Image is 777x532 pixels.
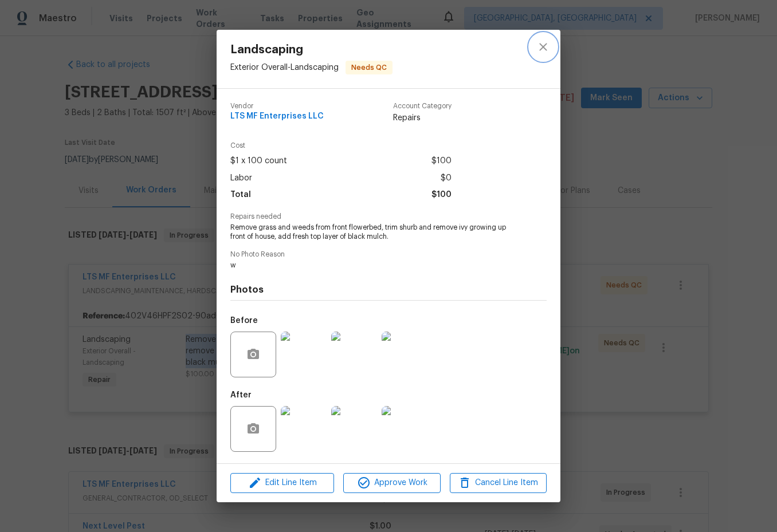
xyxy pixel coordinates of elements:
[230,261,515,270] span: w
[393,112,452,124] span: Repairs
[230,251,547,258] span: No Photo Reason
[230,223,515,242] span: Remove grass and weeds from front flowerbed, trim shurb and remove ivy growing up front of house,...
[230,142,452,149] span: Cost
[230,44,393,56] span: Landscaping
[450,473,547,493] button: Cancel Line Item
[230,103,324,110] span: Vendor
[230,170,252,187] span: Labor
[343,473,440,493] button: Approve Work
[230,213,547,220] span: Repairs needed
[347,476,437,490] span: Approve Work
[230,391,252,399] h5: After
[431,153,452,170] span: $100
[347,62,391,73] span: Needs QC
[393,103,452,110] span: Account Category
[230,473,334,493] button: Edit Line Item
[230,187,251,203] span: Total
[230,317,258,325] h5: Before
[230,64,339,72] span: Exterior Overall - Landscaping
[230,112,324,121] span: LTS MF Enterprises LLC
[453,476,543,490] span: Cancel Line Item
[230,284,547,295] h4: Photos
[529,33,557,61] button: close
[441,170,452,187] span: $0
[230,153,287,170] span: $1 x 100 count
[234,476,331,490] span: Edit Line Item
[431,187,452,203] span: $100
